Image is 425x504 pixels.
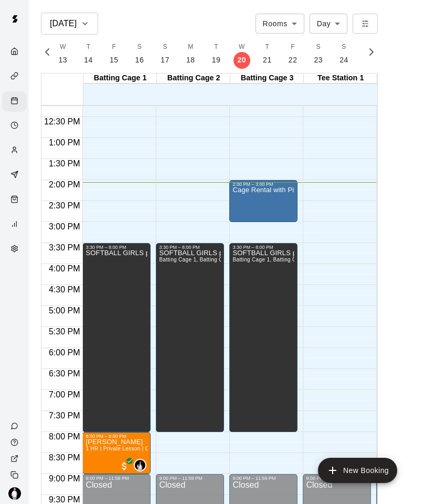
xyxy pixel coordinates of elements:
span: 6:00 PM [46,348,83,357]
span: Batting Cage 1, Batting Cage 2, Batting Cage 3 [232,257,350,262]
span: 3:30 PM [46,243,83,252]
div: 3:30 PM – 8:00 PM [86,245,147,250]
p: 13 [58,55,67,66]
div: Mika Garica [134,459,146,471]
span: W [60,42,66,52]
span: 8:00 PM [46,432,83,441]
p: 20 [237,55,246,66]
a: Visit help center [2,434,29,450]
span: Mika Garica [138,459,146,471]
span: 8:30 PM [46,453,83,462]
p: 19 [212,55,221,66]
p: 22 [289,55,297,66]
span: 4:30 PM [46,285,83,294]
span: 9:30 PM [46,495,83,504]
button: 25 [357,39,382,69]
div: 9:00 PM – 11:59 PM [159,476,221,481]
span: 2:00 PM [46,180,83,189]
div: 3:30 PM – 8:00 PM: SOFTBALL GIRLS practice [82,243,151,432]
span: T [214,42,218,52]
p: 15 [110,55,119,66]
span: 1:30 PM [46,159,83,168]
p: 21 [263,55,272,66]
img: Travis Hamilton [8,487,21,500]
a: Contact Us [2,418,29,434]
p: 24 [339,55,348,66]
h6: [DATE] [50,16,77,31]
div: Batting Cage 1 [83,73,157,83]
button: F22 [280,39,306,69]
button: [DATE] [41,13,98,35]
img: Mika Garica [135,460,145,470]
span: F [291,42,295,52]
span: 4:00 PM [46,264,83,273]
p: 23 [314,55,323,66]
button: M18 [178,39,204,69]
span: S [342,42,346,52]
span: S [316,42,321,52]
div: Batting Cage 3 [230,73,304,83]
span: F [112,42,116,52]
button: S17 [152,39,178,69]
a: View public page [2,450,29,467]
span: T [87,42,91,52]
span: 7:30 PM [46,411,83,420]
span: T [265,42,270,52]
span: 1:00 PM [46,138,83,147]
div: 3:30 PM – 8:00 PM: SOFTBALL GIRLS practice [156,243,224,432]
div: Copy public page link [2,467,29,483]
button: T14 [76,39,101,69]
button: T19 [204,39,229,69]
button: add [318,458,397,483]
button: W20 [229,39,254,69]
span: All customers have paid [119,461,130,471]
p: 17 [161,55,169,66]
div: 8:00 PM – 9:00 PM [86,434,147,439]
span: 1 HR | Private Lesson | Coach [PERSON_NAME] [86,446,208,451]
div: 2:00 PM – 3:00 PM [232,182,294,187]
button: F15 [101,39,127,69]
p: 14 [84,55,93,66]
p: 16 [135,55,144,66]
p: 25 [365,55,374,66]
span: 3:00 PM [46,222,83,231]
div: 9:00 PM – 11:59 PM [306,476,368,481]
button: W13 [50,39,76,69]
span: M [188,42,193,52]
span: Batting Cage 1, Batting Cage 2, Batting Cage 3 [159,257,277,262]
span: S [137,42,142,52]
div: 9:00 PM – 11:59 PM [86,476,147,481]
span: W [239,42,245,52]
button: T21 [254,39,280,69]
div: 8:00 PM – 9:00 PM: 1 HR | Private Lesson | Coach Mika [82,432,151,474]
p: 18 [186,55,195,66]
button: S24 [331,39,357,69]
div: 9:00 PM – 11:59 PM [232,476,294,481]
div: Tee Station 1 [304,73,377,83]
span: 2:30 PM [46,201,83,210]
span: 12:30 PM [41,117,82,126]
div: 2:00 PM – 3:00 PM: Cage Rental with Pitching Machine & HitTrax [229,180,297,222]
div: Day [310,14,348,33]
div: 3:30 PM – 8:00 PM: SOFTBALL GIRLS practice [229,243,297,432]
span: 5:30 PM [46,327,83,336]
span: 9:00 PM [46,474,83,483]
span: 7:00 PM [46,390,83,399]
button: S16 [127,39,153,69]
span: 5:00 PM [46,306,83,315]
img: Swift logo [4,8,25,29]
div: Rooms [256,14,304,33]
div: 3:30 PM – 8:00 PM [232,245,294,250]
div: 3:30 PM – 8:00 PM [159,245,221,250]
span: S [163,42,167,52]
button: S23 [306,39,332,69]
div: Batting Cage 2 [157,73,230,83]
span: 6:30 PM [46,369,83,378]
